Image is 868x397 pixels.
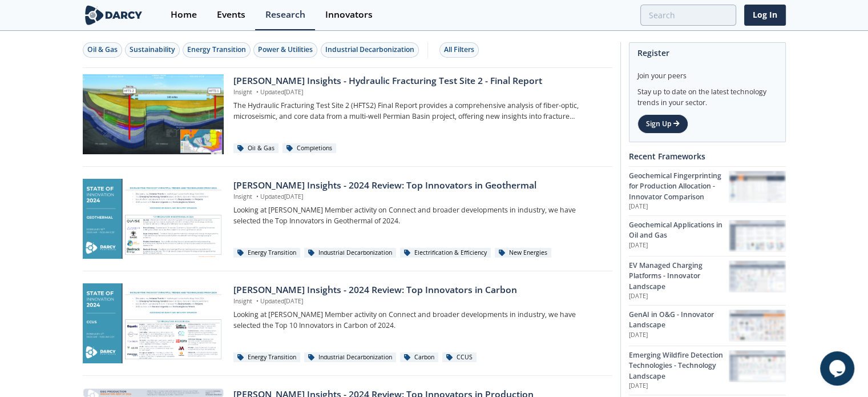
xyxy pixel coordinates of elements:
div: New Energies [495,248,551,258]
button: Power & Utilities [253,42,317,58]
button: Industrial Decarbonization [321,42,419,58]
div: Completions [282,143,336,154]
img: logo-wide.svg [83,5,145,25]
div: Research [265,10,305,19]
p: [DATE] [629,331,729,340]
p: Looking at [PERSON_NAME] Member activity on Connect and broader developments in industry, we have... [233,310,604,331]
div: Geochemical Fingerprinting for Production Allocation - Innovator Comparison [629,171,729,202]
div: Register [637,43,777,63]
div: All Filters [444,45,474,55]
div: Industrial Decarbonization [325,45,414,55]
div: EV Managed Charging Platforms - Innovator Landscape [629,260,729,292]
div: Oil & Gas [87,45,118,55]
a: EV Managed Charging Platforms - Innovator Landscape [DATE] EV Managed Charging Platforms - Innova... [629,256,786,305]
p: [DATE] [629,241,729,250]
button: Oil & Gas [83,42,122,58]
div: [PERSON_NAME] Insights - 2024 Review: Top Innovators in Geothermal [233,179,604,193]
p: [DATE] [629,202,729,211]
div: [PERSON_NAME] Insights - Hydraulic Fracturing Test Site 2 - Final Report [233,74,604,88]
div: Energy Transition [187,45,246,55]
p: [DATE] [629,382,729,391]
div: Emerging Wildfire Detection Technologies - Technology Landscape [629,350,729,382]
div: GenAI in O&G - Innovator Landscape [629,310,729,331]
a: Emerging Wildfire Detection Technologies - Technology Landscape [DATE] Emerging Wildfire Detectio... [629,346,786,395]
p: Insight Updated [DATE] [233,193,604,202]
a: Sign Up [637,114,688,134]
p: Looking at [PERSON_NAME] Member activity on Connect and broader developments in industry, we have... [233,205,604,226]
div: Join your peers [637,63,777,81]
a: Geochemical Fingerprinting for Production Allocation - Innovator Comparison [DATE] Geochemical Fi... [629,166,786,215]
button: All Filters [439,42,479,58]
button: Energy Transition [183,42,251,58]
a: GenAI in O&G - Innovator Landscape [DATE] GenAI in O&G - Innovator Landscape preview [629,305,786,346]
p: The Hydraulic Fracturing Test Site 2 (HFTS2) Final Report provides a comprehensive analysis of fi... [233,101,604,122]
div: Energy Transition [233,352,300,363]
iframe: chat widget [820,351,857,386]
span: • [254,193,260,200]
a: Darcy Insights - Hydraulic Fracturing Test Site 2 - Final Report preview [PERSON_NAME] Insights -... [83,74,612,154]
div: [PERSON_NAME] Insights - 2024 Review: Top Innovators in Carbon [233,283,604,297]
a: Log In [744,5,786,26]
div: Industrial Decarbonization [304,352,396,363]
span: • [254,297,260,305]
p: Insight Updated [DATE] [233,88,604,97]
button: Sustainability [125,42,180,58]
a: Darcy Insights - 2024 Review: Top Innovators in Carbon preview [PERSON_NAME] Insights - 2024 Revi... [83,283,612,363]
p: [DATE] [629,292,729,301]
div: Carbon [400,352,438,363]
div: Stay up to date on the latest technology trends in your sector. [637,81,777,108]
div: Power & Utilities [258,45,313,55]
div: Home [171,10,197,19]
a: Geochemical Applications in Oil and Gas [DATE] Geochemical Applications in Oil and Gas preview [629,215,786,256]
div: Innovators [325,10,373,19]
div: Recent Frameworks [629,146,786,166]
div: Electrification & Efficiency [400,248,491,258]
div: Sustainability [130,45,175,55]
div: Energy Transition [233,248,300,258]
div: Oil & Gas [233,143,278,154]
span: • [254,88,260,96]
p: Insight Updated [DATE] [233,297,604,306]
input: Advanced Search [640,5,736,26]
div: CCUS [442,352,477,363]
div: Events [217,10,245,19]
a: Darcy Insights - 2024 Review: Top Innovators in Geothermal preview [PERSON_NAME] Insights - 2024 ... [83,179,612,259]
div: Industrial Decarbonization [304,248,396,258]
div: Geochemical Applications in Oil and Gas [629,220,729,241]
